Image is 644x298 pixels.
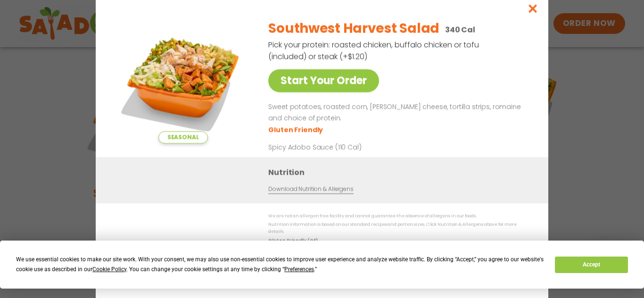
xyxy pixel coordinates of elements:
button: Accept [555,257,627,273]
span: Preferences [284,266,314,273]
p: Sweet potatoes, roasted corn, [PERSON_NAME] cheese, tortilla strips, romaine and choice of protein. [268,102,526,124]
p: We are not an allergen free facility and cannot guarantee the absence of allergens in our foods. [268,213,529,220]
span: Cookie Policy [92,266,126,273]
a: Download Nutrition & Allergens [268,185,353,194]
strong: Gluten Friendly (GF) [268,238,317,243]
h2: Southwest Harvest Salad [268,19,439,39]
p: Spicy Adobo Sauce (110 Cal) [268,143,443,153]
li: Gluten Friendly [268,125,324,135]
div: We use essential cookies to make our site work. With your consent, we may also use non-essential ... [16,255,544,274]
p: Pick your protein: roasted chicken, buffalo chicken or tofu (included) or steak (+$1.20) [268,39,480,63]
p: Nutrition information is based on our standard recipes and portion sizes. Click Nutrition & Aller... [268,221,529,236]
p: 340 Cal [445,24,475,36]
a: Start Your Order [268,69,379,92]
span: Seasonal [158,131,208,144]
img: Featured product photo for Southwest Harvest Salad [117,12,249,144]
h3: Nutrition [268,167,534,178]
